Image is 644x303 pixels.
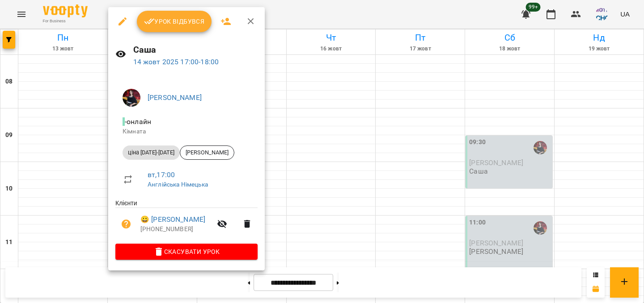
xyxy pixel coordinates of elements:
[123,149,180,157] span: ціна [DATE]-[DATE]
[123,89,140,107] img: de6393591fadb672c89d4fb26127103c.jpg
[115,244,258,260] button: Скасувати Урок
[123,246,250,257] span: Скасувати Урок
[148,181,208,188] a: Англійська Німецька
[115,199,258,243] ul: Клієнти
[144,16,205,27] span: Урок відбувся
[180,145,234,160] div: [PERSON_NAME]
[180,149,234,157] span: [PERSON_NAME]
[140,225,212,234] p: [PHONE_NUMBER]
[137,11,212,32] button: Урок відбувся
[115,213,137,235] button: Візит ще не сплачено. Додати оплату?
[123,117,153,126] span: - онлайн
[148,170,175,179] a: вт , 17:00
[133,43,258,57] h6: Саша
[123,127,250,136] p: Кімната
[133,58,219,66] a: 14 жовт 2025 17:00-18:00
[140,214,205,225] a: 😀 [PERSON_NAME]
[148,93,202,102] a: [PERSON_NAME]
